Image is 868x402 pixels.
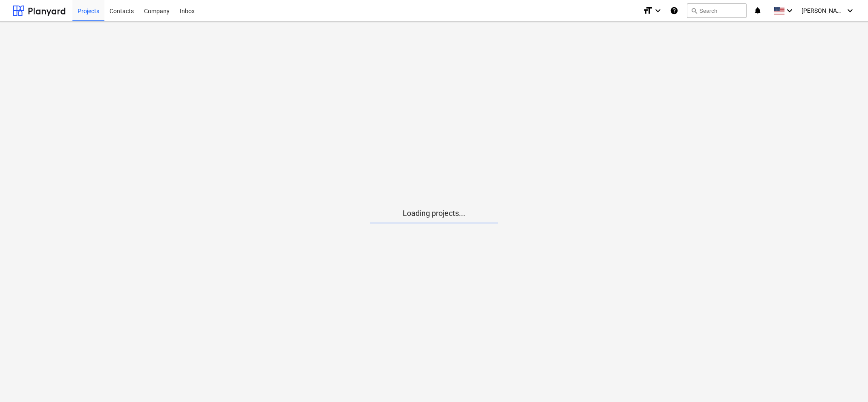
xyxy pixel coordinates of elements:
[687,3,747,18] button: Search
[845,6,855,16] i: keyboard_arrow_down
[802,7,844,14] span: [PERSON_NAME]
[784,6,795,16] i: keyboard_arrow_down
[370,208,498,218] p: Loading projects...
[691,7,698,14] span: search
[753,6,762,16] i: notifications
[653,6,663,16] i: keyboard_arrow_down
[670,6,678,16] i: Knowledge base
[643,6,653,16] i: format_size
